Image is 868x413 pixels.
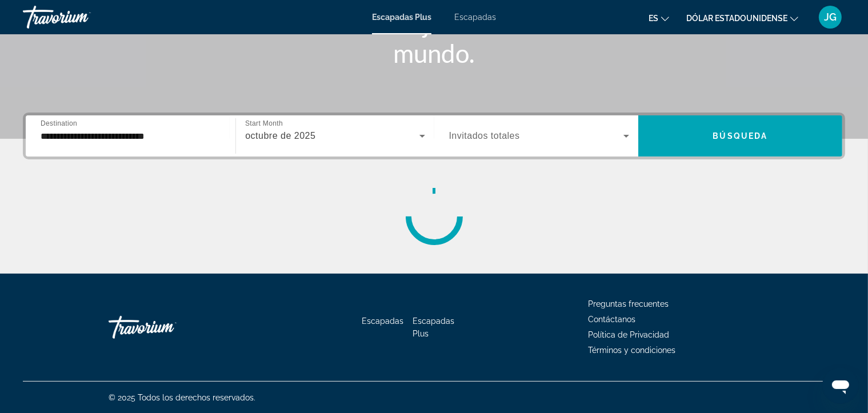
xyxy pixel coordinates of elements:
a: Escapadas Plus [413,316,454,338]
span: octubre de 2025 [245,131,315,141]
a: Términos y condiciones [588,346,675,355]
button: Menú de usuario [815,5,845,29]
font: es [649,14,658,23]
span: Start Month [245,120,283,127]
button: Cambiar moneda [686,10,798,26]
a: Preguntas frecuentes [588,299,669,308]
div: Widget de búsqueda [26,115,842,157]
font: Dólar estadounidense [686,14,787,23]
span: Búsqueda [713,131,767,141]
a: Travorium [23,2,137,32]
a: Escapadas Plus [372,13,431,22]
a: Travorium [109,310,223,344]
span: Invitados totales [449,131,520,141]
iframe: Botón para iniciar la ventana de mensajería [822,367,859,404]
font: JG [824,11,837,23]
span: Destination [41,119,77,127]
a: Contáctanos [588,315,635,324]
a: Escapadas [454,13,496,22]
button: Cambiar idioma [649,10,669,26]
a: Escapadas [362,316,403,326]
a: Política de Privacidad [588,330,669,339]
button: Búsqueda [638,115,842,157]
font: © 2025 Todos los derechos reservados. [109,393,255,402]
